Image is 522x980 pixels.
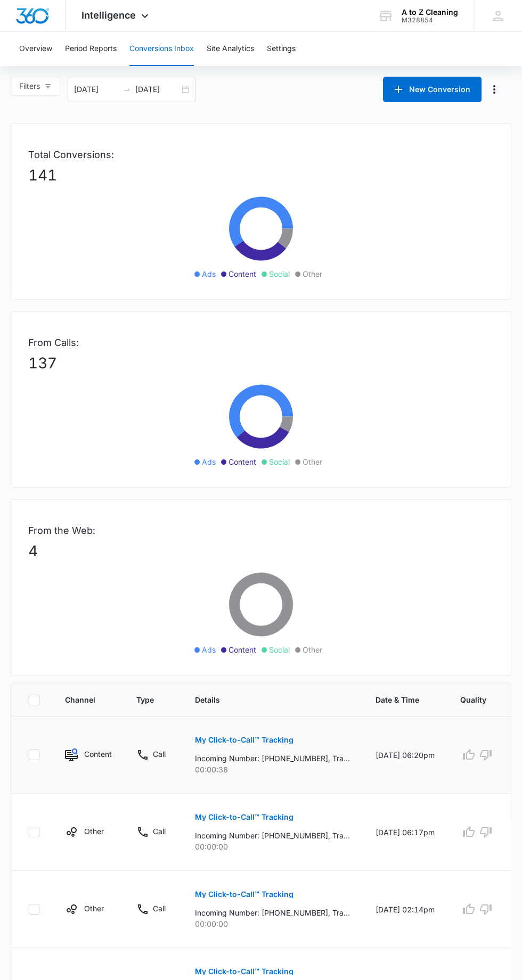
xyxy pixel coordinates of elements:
p: My Click-to-Call™ Tracking [195,891,293,898]
p: Call [153,748,166,760]
span: Type [136,694,154,705]
span: Other [303,268,322,279]
p: Other [84,826,104,837]
span: Social [269,644,290,655]
p: Incoming Number: [PHONE_NUMBER], Tracking Number: [PHONE_NUMBER], Ring To: [PHONE_NUMBER], Caller... [195,753,350,764]
span: Filters [19,80,40,92]
span: Ads [202,644,216,655]
button: My Click-to-Call™ Tracking [195,804,293,830]
span: Ads [202,456,216,467]
p: 00:00:00 [195,918,350,929]
button: Settings [267,32,296,66]
span: Date & Time [376,694,419,705]
div: account name [402,8,458,17]
button: My Click-to-Call™ Tracking [195,882,293,907]
p: Call [153,903,166,914]
span: swap-right [123,85,131,94]
p: Content [84,748,111,760]
p: My Click-to-Call™ Tracking [195,813,293,821]
p: From Calls: [28,335,494,350]
p: 137 [28,352,494,374]
span: Other [303,456,322,467]
p: My Click-to-Call™ Tracking [195,968,293,975]
p: 141 [28,164,494,186]
span: Other [303,644,322,655]
span: Content [229,644,256,655]
button: Conversions Inbox [129,32,194,66]
p: 4 [28,540,494,562]
span: Content [229,456,256,467]
span: Social [269,456,290,467]
button: Manage Numbers [486,81,503,98]
button: Site Analytics [207,32,254,66]
span: Social [269,268,290,279]
span: Content [229,268,256,279]
p: Call [153,826,166,837]
p: Other [84,903,104,914]
p: Total Conversions: [28,147,494,162]
span: Intelligence [81,10,136,21]
p: My Click-to-Call™ Tracking [195,736,293,744]
input: End date [135,84,180,95]
p: Incoming Number: [PHONE_NUMBER], Tracking Number: [PHONE_NUMBER], Ring To: [PHONE_NUMBER], Caller... [195,907,350,918]
span: Ads [202,268,216,279]
div: account id [402,17,458,24]
span: to [123,85,131,94]
input: Start date [74,84,118,95]
span: Channel [65,694,95,705]
span: Quality [460,694,486,705]
p: 00:00:00 [195,841,350,852]
td: [DATE] 06:20pm [363,717,447,794]
button: My Click-to-Call™ Tracking [195,727,293,753]
td: [DATE] 02:14pm [363,871,447,948]
button: Period Reports [65,32,117,66]
button: Overview [19,32,52,66]
button: New Conversion [383,77,482,102]
p: From the Web: [28,523,494,538]
p: Incoming Number: [PHONE_NUMBER], Tracking Number: [PHONE_NUMBER], Ring To: [PHONE_NUMBER], Caller... [195,830,350,841]
td: [DATE] 06:17pm [363,794,447,871]
button: Filters [11,77,60,96]
p: 00:00:38 [195,764,350,775]
span: Details [195,694,335,705]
